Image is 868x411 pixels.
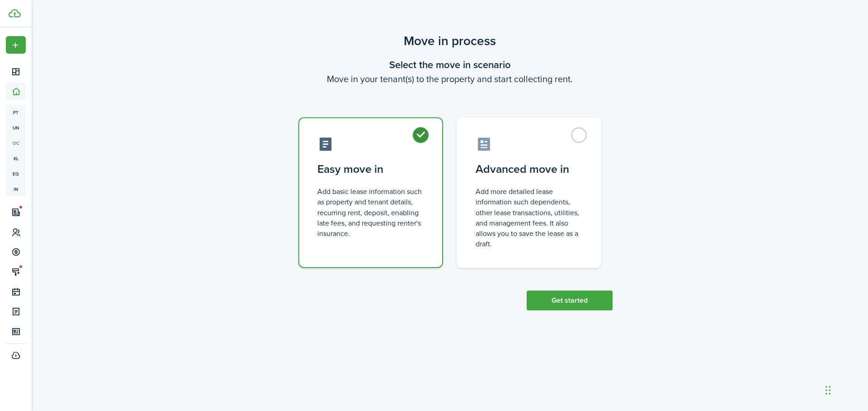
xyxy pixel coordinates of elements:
a: kl [6,151,26,166]
a: oc [6,135,26,151]
button: Open menu [6,36,26,54]
wizard-step-header-title: Select the move in scenario [287,57,613,72]
scenario-title: Move in process [287,32,613,51]
control-radio-card-description: Add more detailed lease information such dependents, other lease transactions, utilities, and man... [476,186,582,249]
a: pt [6,105,26,120]
control-radio-card-title: Advanced move in [476,161,582,177]
control-radio-card-description: Add basic lease information such as property and tenant details, recurring rent, deposit, enablin... [317,186,424,239]
iframe: Chat Widget [717,314,868,411]
button: Get started [527,291,613,310]
wizard-step-header-description: Move in your tenant(s) to the property and start collecting rent. [287,72,613,86]
a: eq [6,166,26,181]
a: in [6,181,26,197]
a: un [6,120,26,135]
control-radio-card-title: Easy move in [317,161,424,177]
img: TenantCloud [9,9,21,18]
div: Drag [826,377,831,404]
